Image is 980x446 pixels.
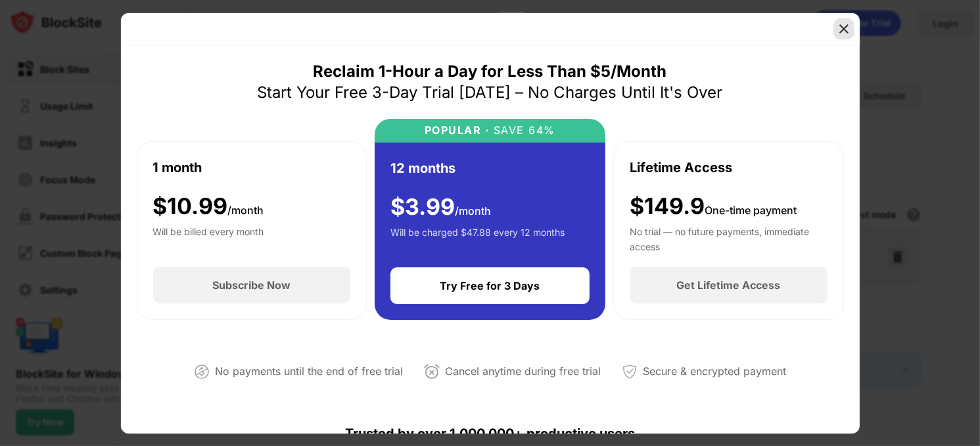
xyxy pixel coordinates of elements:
[212,279,291,292] div: Subscribe Now
[228,204,264,217] span: /month
[390,194,491,221] div: $ 3.99
[153,158,202,177] div: 1 month
[153,193,264,220] div: $ 10.99
[424,364,440,380] img: cancel-anytime
[153,225,264,251] div: Will be billed every month
[455,204,491,217] span: /month
[258,82,723,103] div: Start Your Free 3-Day Trial [DATE] – No Charges Until It's Over
[194,364,210,380] img: not-paying
[390,225,565,252] div: Will be charged $47.88 every 12 months
[390,158,455,178] div: 12 months
[425,124,490,137] div: POPULAR ·
[630,193,797,220] div: $149.9
[705,204,797,217] span: One-time payment
[314,61,667,82] div: Reclaim 1-Hour a Day for Less Than $5/Month
[440,279,540,292] div: Try Free for 3 Days
[445,362,601,381] div: Cancel anytime during free trial
[490,124,556,137] div: SAVE 64%
[630,158,732,177] div: Lifetime Access
[630,225,828,251] div: No trial — no future payments, immediate access
[676,279,780,292] div: Get Lifetime Access
[215,362,403,381] div: No payments until the end of free trial
[643,362,786,381] div: Secure & encrypted payment
[622,364,638,380] img: secured-payment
